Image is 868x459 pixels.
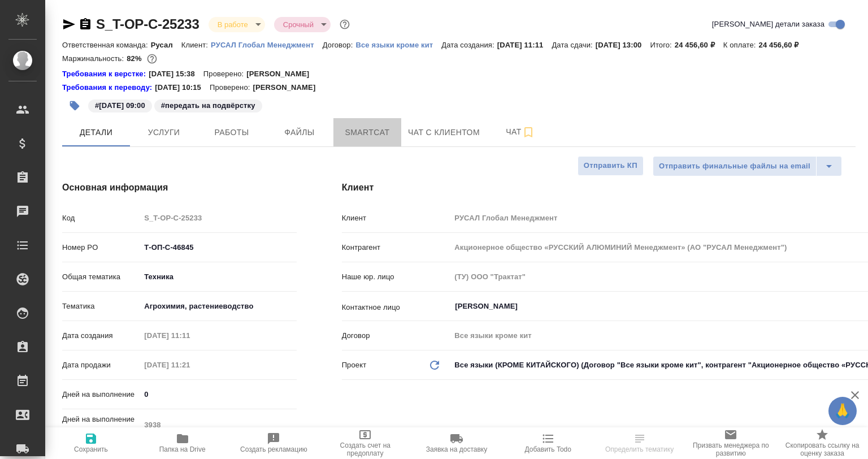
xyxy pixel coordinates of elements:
[137,125,191,140] span: Услуги
[759,41,808,49] p: 24 456,60 ₽
[342,213,451,224] p: Клиент
[274,17,331,32] div: В работе
[342,181,856,194] h4: Клиент
[340,125,394,140] span: Smartcat
[246,68,318,80] p: [PERSON_NAME]
[74,445,108,453] span: Сохранить
[319,427,411,459] button: Создать счет на предоплату
[211,40,323,49] a: РУСАЛ Глобал Менеджмент
[62,68,149,80] div: Нажми, чтобы открыть папку с инструкцией
[342,242,451,253] p: Контрагент
[323,41,356,49] p: Договор:
[280,20,317,29] button: Срочный
[584,159,637,172] span: Отправить КП
[62,414,140,436] p: Дней на выполнение (авт.)
[596,41,650,49] p: [DATE] 13:00
[525,445,571,453] span: Добавить Todo
[833,399,852,423] span: 🙏
[140,386,296,402] input: ✎ Введи что-нибудь
[140,417,296,433] input: Пустое поле
[149,68,203,80] p: [DATE] 15:38
[783,441,861,457] span: Скопировать ссылку на оценку заказа
[62,330,140,341] p: Дата создания
[62,389,140,400] p: Дней на выполнение
[493,125,548,139] span: Чат
[342,302,451,313] p: Контактное лицо
[45,427,137,459] button: Сохранить
[685,427,776,459] button: Призвать менеджера по развитию
[155,82,210,93] p: [DATE] 10:15
[62,181,297,194] h4: Основная информация
[441,41,497,49] p: Дата создания:
[62,18,76,31] button: Скопировать ссылку для ЯМессенджера
[211,41,323,49] p: РУСАЛ Глобал Менеджмент
[522,125,535,139] svg: Подписаться
[326,441,404,457] span: Создать счет на предоплату
[161,100,255,111] p: #передать на подвёрстку
[342,271,451,283] p: Наше юр. лицо
[426,445,487,453] span: Заявка на доставку
[95,100,145,111] p: #[DATE] 09:00
[87,100,153,110] span: 30.09.2025 09:00
[62,93,87,118] button: Добавить тэг
[209,17,265,32] div: В работе
[594,427,685,459] button: Определить тематику
[552,41,595,49] p: Дата сдачи:
[69,125,123,140] span: Детали
[62,54,127,63] p: Маржинальность:
[140,267,296,287] div: Техника
[62,68,149,80] a: Требования к верстке:
[712,19,824,30] span: [PERSON_NAME] детали заказа
[659,160,810,173] span: Отправить финальные файлы на email
[653,156,817,176] button: Отправить финальные файлы на email
[137,427,228,459] button: Папка на Drive
[140,297,296,316] div: Агрохимия, растениеводство
[497,41,552,49] p: [DATE] 11:11
[140,327,239,344] input: Пустое поле
[650,41,674,49] p: Итого:
[62,41,151,49] p: Ответственная команда:
[692,441,770,457] span: Призвать менеджера по развитию
[240,445,307,453] span: Создать рекламацию
[408,125,480,140] span: Чат с клиентом
[62,82,155,93] div: Нажми, чтобы открыть папку с инструкцией
[272,125,327,140] span: Файлы
[502,427,594,459] button: Добавить Todo
[62,360,140,371] p: Дата продажи
[203,68,247,80] p: Проверено:
[228,427,320,459] button: Создать рекламацию
[62,242,140,253] p: Номер PO
[355,40,441,49] a: Все языки кроме кит
[675,41,723,49] p: 24 456,60 ₽
[605,445,674,453] span: Определить тематику
[828,397,857,425] button: 🙏
[159,445,206,453] span: Папка на Drive
[79,18,92,31] button: Скопировать ссылку
[342,360,367,371] p: Проект
[776,427,868,459] button: Скопировать ссылку на оценку заказа
[342,330,451,341] p: Договор
[578,156,644,176] button: Отправить КП
[140,239,296,256] input: ✎ Введи что-нибудь
[181,41,211,49] p: Клиент:
[210,82,253,93] p: Проверено:
[145,51,159,66] button: 3761.60 RUB;
[151,41,181,49] p: Русал
[355,41,441,49] p: Все языки кроме кит
[140,210,296,226] input: Пустое поле
[96,16,199,32] a: S_T-OP-C-25233
[62,213,140,224] p: Код
[140,357,239,373] input: Пустое поле
[723,41,759,49] p: К оплате:
[62,271,140,283] p: Общая тематика
[62,301,140,312] p: Тематика
[337,17,352,32] button: Доп статусы указывают на важность/срочность заказа
[153,100,263,110] span: передать на подвёрстку
[653,156,842,176] div: split button
[62,82,155,93] a: Требования к переводу:
[205,125,259,140] span: Работы
[127,54,144,63] p: 82%
[411,427,502,459] button: Заявка на доставку
[214,20,251,29] button: В работе
[253,82,324,93] p: [PERSON_NAME]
